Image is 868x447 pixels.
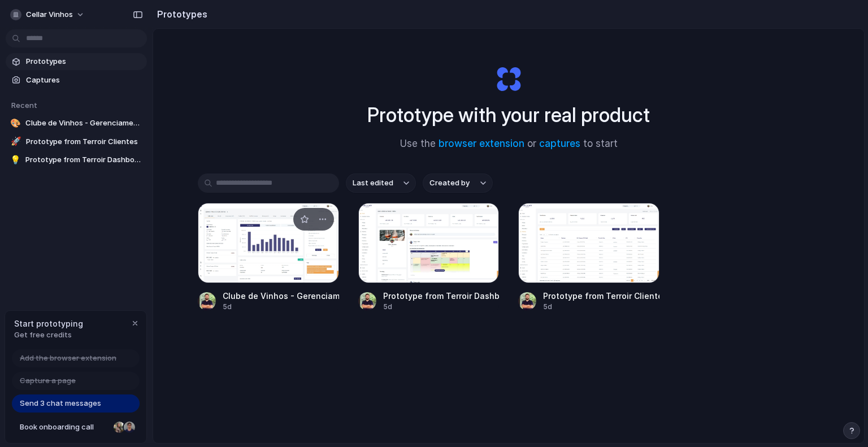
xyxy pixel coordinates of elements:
div: Prototype from Terroir Clientes [543,290,659,302]
span: Prototypes [26,56,142,67]
span: Created by [429,177,470,189]
span: Add the browser extension [20,353,116,364]
div: 🎨 [10,118,21,129]
a: captures [539,138,580,149]
a: Book onboarding call [12,418,140,436]
h1: Prototype with your real product [367,100,650,130]
span: Cellar Vinhos [26,9,73,20]
div: Christian Iacullo [123,420,136,434]
span: Recent [11,101,37,110]
div: Clube de Vinhos - Gerenciamento de Assinaturas [223,290,339,302]
a: browser extension [439,138,524,149]
span: Capture a page [20,375,76,387]
a: Captures [6,72,147,89]
div: 5d [223,302,339,312]
a: Prototypes [6,53,147,70]
a: 🚀Prototype from Terroir Clientes [6,133,147,150]
span: Send 3 chat messages [20,398,101,409]
a: Prototype from Terroir DashboardPrototype from Terroir Dashboard5d [358,203,500,312]
h2: Prototypes [153,7,207,21]
div: Nicole Kubica [112,420,126,434]
span: Last edited [353,177,393,189]
span: Use the or to start [400,137,618,151]
div: 💡 [10,154,21,166]
span: Prototype from Terroir Dashboard [25,154,142,166]
button: Created by [423,173,493,193]
div: 5d [543,302,659,312]
span: Prototype from Terroir Clientes [26,136,142,147]
span: Book onboarding call [20,422,109,433]
div: 5d [383,302,500,312]
span: Start prototyping [14,318,83,329]
a: Clube de Vinhos - Gerenciamento de AssinaturasClube de Vinhos - Gerenciamento de Assinaturas5d [198,203,339,312]
div: Prototype from Terroir Dashboard [383,290,500,302]
a: Prototype from Terroir ClientesPrototype from Terroir Clientes5d [518,203,659,312]
span: Get free credits [14,329,83,341]
a: 🎨Clube de Vinhos - Gerenciamento de Assinaturas [6,115,147,132]
span: Clube de Vinhos - Gerenciamento de Assinaturas [25,118,142,129]
button: Last edited [346,173,416,193]
div: 🚀 [10,136,21,147]
a: 💡Prototype from Terroir Dashboard [6,151,147,168]
span: Captures [26,75,142,86]
button: Cellar Vinhos [6,6,90,24]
